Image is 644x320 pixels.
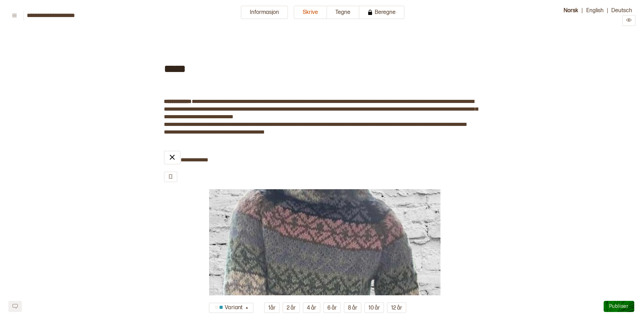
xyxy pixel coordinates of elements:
button: 2 år [283,302,300,313]
span: Publiser [609,303,629,309]
button: 8 år [344,302,361,313]
button: Skrive [294,6,327,19]
button: Publiser [604,301,634,312]
button: Tegne [327,6,359,19]
div: | | [549,6,636,26]
button: Informasjon [241,6,288,19]
button: 12 år [387,302,406,313]
a: Beregne [359,6,405,26]
button: Deutsch [608,6,636,15]
button: 4 år [303,302,320,313]
a: Preview [622,18,636,24]
button: 1år [264,302,280,313]
button: English [583,6,607,15]
button: 10 år [364,302,384,313]
a: Skrive [294,6,327,26]
button: Norsk [560,6,582,15]
svg: Preview [626,17,631,23]
button: Beregne [359,6,405,19]
button: 6 år [323,302,341,313]
a: Tegne [327,6,359,26]
svg: Pass til bredde [168,174,173,179]
button: Preview [622,15,636,26]
button: Pass til bredde [164,171,177,182]
button: Variant [209,303,254,313]
div: Variant [213,302,244,314]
